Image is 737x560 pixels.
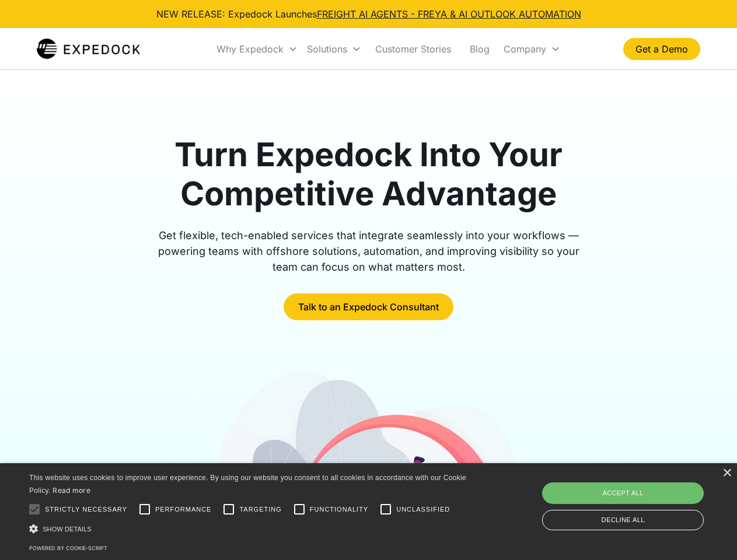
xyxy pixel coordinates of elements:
[396,505,450,514] span: Unclassified
[460,29,499,69] a: Blog
[29,545,107,551] a: Powered by cookie-script
[302,29,366,69] div: Solutions
[43,526,92,533] span: Show details
[504,43,546,55] div: Company
[37,37,140,61] a: home
[145,228,593,275] div: Get flexible, tech-enabled services that integrate seamlessly into your workflows — powering team...
[499,29,565,69] div: Company
[29,523,470,535] div: Show details
[155,505,212,514] span: Performance
[307,43,347,55] div: Solutions
[156,7,581,21] div: NEW RELEASE: Expedock Launches
[212,29,302,69] div: Why Expedock
[310,505,368,514] span: Functionality
[37,37,140,61] img: Expedock Logo
[45,505,127,514] span: Strictly necessary
[623,38,700,60] a: Get a Demo
[216,43,284,55] div: Why Expedock
[284,293,453,320] a: Talk to an Expedock Consultant
[239,505,281,514] span: Targeting
[53,486,90,495] a: Read more
[366,29,460,69] a: Customer Stories
[317,8,581,20] a: FREIGHT AI AGENTS - FREYA & AI OUTLOOK AUTOMATION
[145,135,593,213] h1: Turn Expedock Into Your Competitive Advantage
[543,434,737,560] iframe: Chat Widget
[29,474,466,495] span: This website uses cookies to improve user experience. By using our website you consent to all coo...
